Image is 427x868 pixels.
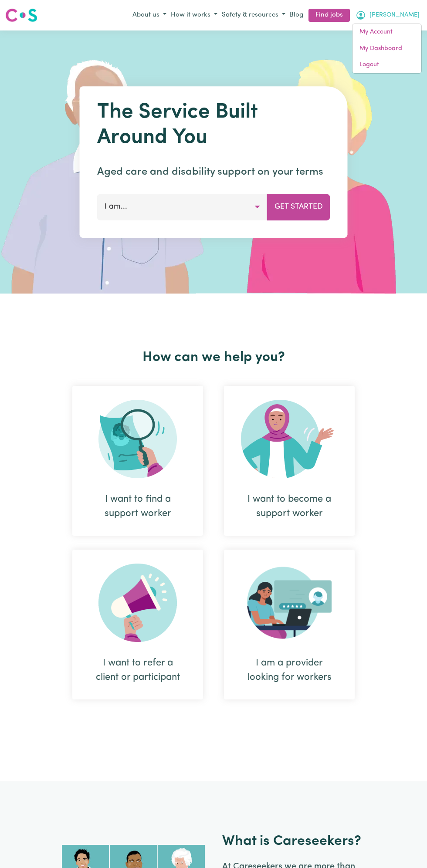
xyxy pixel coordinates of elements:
div: I want to find a support worker [72,386,203,536]
div: I want to become a support worker [224,386,355,536]
a: Logout [352,57,421,73]
div: I want to become a support worker [245,492,334,521]
img: Become Worker [241,400,338,478]
img: Careseekers logo [5,7,37,23]
button: How it works [169,8,220,23]
a: My Account [352,24,421,41]
p: Aged care and disability support on your terms [97,164,330,180]
div: I want to find a support worker [93,492,182,521]
h2: What is Careseekers? [222,833,361,850]
div: I want to refer a client or participant [72,550,203,699]
button: I am... [97,194,268,220]
a: My Dashboard [352,41,421,57]
div: I am a provider looking for workers [245,656,334,685]
a: Blog [288,9,305,22]
img: Provider [247,564,332,642]
a: Careseekers logo [5,5,37,25]
button: Get Started [267,194,330,220]
button: About us [130,8,169,23]
div: I want to refer a client or participant [93,656,182,685]
img: Refer [98,564,177,642]
button: Safety & resources [220,8,288,23]
div: My Account [352,24,422,74]
h1: The Service Built Around You [97,100,330,150]
div: I am a provider looking for workers [224,550,355,699]
span: [PERSON_NAME] [369,10,420,20]
h2: How can we help you? [62,349,365,366]
button: My Account [353,8,422,23]
a: Find jobs [308,9,350,22]
img: Search [98,400,177,478]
